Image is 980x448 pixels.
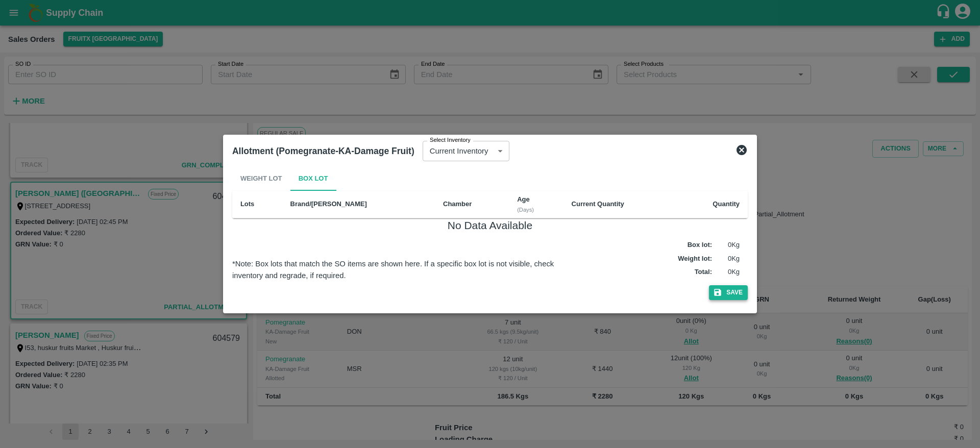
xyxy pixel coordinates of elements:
b: Current Quantity [572,200,624,208]
label: Box lot : [688,240,712,250]
label: Weight lot : [678,254,712,264]
h5: No Data Available [448,218,532,233]
label: Total : [695,267,712,277]
button: Box Lot [290,166,336,191]
p: 0 Kg [714,240,740,250]
b: Quantity [713,200,740,208]
b: Brand/[PERSON_NAME] [290,200,367,208]
b: Lots [240,200,254,208]
button: Save [709,285,748,300]
p: Current Inventory [430,145,488,157]
p: 0 Kg [714,254,740,264]
label: Select Inventory [430,136,471,144]
p: 0 Kg [714,267,740,277]
div: *Note: Box lots that match the SO items are shown here. If a specific box lot is not visible, che... [232,258,576,281]
div: (Days) [517,205,555,214]
b: Age [517,195,530,203]
b: Chamber [443,200,472,208]
b: Allotment (Pomegranate-KA-Damage Fruit) [232,146,414,156]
